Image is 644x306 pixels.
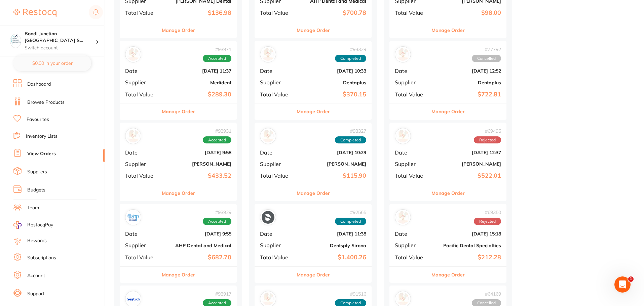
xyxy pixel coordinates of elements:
span: Accepted [203,218,231,225]
span: # 93327 [335,128,366,134]
span: # 69350 [474,210,501,215]
a: Rewards [27,237,47,244]
div: AHP Dental and Medical#93929AcceptedDate[DATE] 9:55SupplierAHP Dental and MedicalTotal Value$682.... [120,204,237,283]
img: Henry Schein Halas [127,130,140,142]
span: # 93329 [335,47,366,52]
span: Supplier [125,242,159,248]
span: Total Value [260,10,294,16]
span: 1 [628,276,634,282]
span: Rejected [474,136,501,144]
a: Dashboard [27,81,51,88]
span: Total Value [125,173,159,179]
span: Date [260,149,294,156]
span: Completed [335,218,366,225]
a: Favourites [27,116,49,123]
button: Manage Order [162,185,195,201]
a: Budgets [27,187,45,193]
b: $682.70 [164,254,231,261]
span: Supplier [260,79,294,85]
p: Switch account [25,45,96,51]
span: Date [260,231,294,237]
button: Manage Order [431,103,465,120]
span: # 64169 [472,291,501,297]
img: Henry Schein Halas [262,130,274,142]
img: Henry Schein Halas [396,130,409,142]
b: $370.15 [299,91,366,98]
span: Completed [335,55,366,62]
button: Manage Order [162,22,195,38]
a: Subscriptions [27,255,56,261]
b: $522.01 [434,172,501,179]
span: Rejected [474,218,501,225]
span: Date [125,149,159,156]
b: [DATE] 10:29 [299,150,366,155]
a: RestocqPay [13,221,53,229]
button: Manage Order [297,103,330,120]
b: Dentaplus [434,80,501,85]
a: Support [27,291,44,297]
span: Accepted [203,55,231,62]
b: $1,400.26 [299,254,366,261]
span: # 92565 [335,210,366,215]
span: Total Value [125,254,159,260]
a: Restocq Logo [13,5,56,20]
span: Date [260,68,294,74]
span: # 69495 [474,128,501,134]
h4: Bondi Junction Sydney Specialist Periodontics [25,31,96,44]
img: RestocqPay [13,221,22,229]
img: Raypurt Dental [396,293,409,305]
b: $136.98 [164,9,231,16]
img: Geistlich [127,293,140,305]
button: Manage Order [162,267,195,283]
span: Total Value [125,91,159,97]
b: [DATE] 9:58 [164,150,231,155]
img: Dentsply Sirona [262,211,274,224]
span: Supplier [260,161,294,167]
button: Manage Order [297,267,330,283]
span: Supplier [395,161,428,167]
b: $212.28 [434,254,501,261]
span: Total Value [395,173,428,179]
b: [PERSON_NAME] [164,161,231,167]
img: Restocq Logo [13,9,56,17]
div: Henry Schein Halas#93931AcceptedDate[DATE] 9:58Supplier[PERSON_NAME]Total Value$433.52Manage Order [120,123,237,202]
b: Medident [164,80,231,85]
span: Cancelled [472,55,501,62]
b: [PERSON_NAME] [434,161,501,167]
span: Date [125,231,159,237]
span: Completed [335,136,366,144]
span: Accepted [203,136,231,144]
span: Total Value [395,254,428,260]
button: Manage Order [431,185,465,201]
span: RestocqPay [27,222,53,228]
button: Manage Order [162,103,195,120]
b: [DATE] 12:37 [434,150,501,155]
span: Total Value [260,173,294,179]
span: # 93971 [203,47,231,52]
b: $700.78 [299,9,366,16]
b: [DATE] 11:38 [299,231,366,236]
span: Supplier [125,161,159,167]
b: [DATE] 12:52 [434,68,501,74]
b: Pacific Dental Specialties [434,243,501,248]
button: Manage Order [431,22,465,38]
span: # 93929 [203,210,231,215]
b: $433.52 [164,172,231,179]
span: Total Value [395,91,428,97]
img: Dentaplus [262,48,274,61]
span: Supplier [260,242,294,248]
span: Supplier [395,79,428,85]
b: $722.81 [434,91,501,98]
img: Medident [127,48,140,61]
a: View Orders [27,150,56,157]
span: # 91516 [335,291,366,297]
span: Total Value [260,254,294,260]
span: Total Value [125,10,159,16]
span: # 93931 [203,128,231,134]
iframe: Intercom live chat [614,276,631,293]
b: $98.00 [434,9,501,16]
b: [DATE] 11:37 [164,68,231,74]
span: Date [395,231,428,237]
a: Inventory Lists [26,133,58,140]
a: Account [27,272,45,279]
